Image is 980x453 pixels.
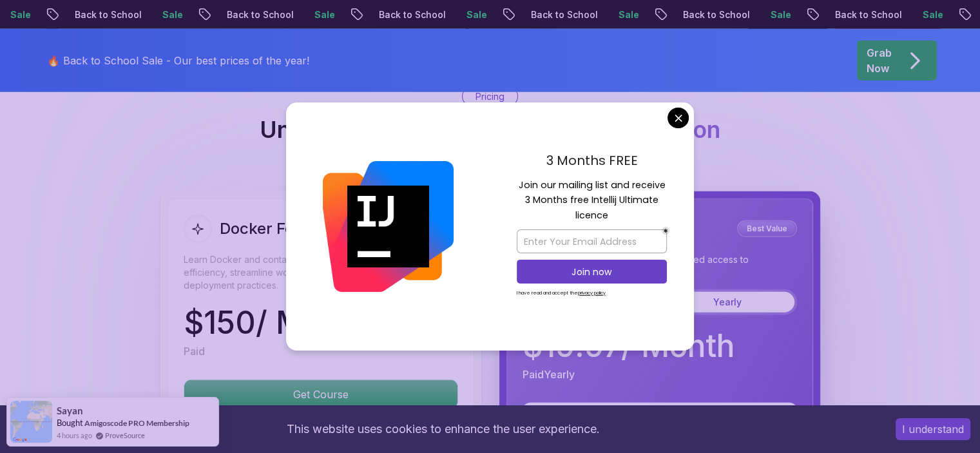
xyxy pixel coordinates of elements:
p: Back to School [195,8,283,21]
p: Best Value [739,222,795,235]
p: Back to School [499,8,587,21]
p: Sale [891,8,932,21]
p: Back to School [43,8,131,21]
p: $ 19.97 / Month [523,331,735,361]
p: $ 150 / Month [184,307,369,338]
p: Back to School [651,8,739,21]
a: ProveSource [105,430,145,441]
p: Paid Yearly [523,367,575,382]
span: Sayan [57,405,83,416]
p: 🔥 Back to School Sale - Our best prices of the year! [47,53,309,68]
img: provesource social proof notification image [10,401,52,443]
p: Learn Docker and containerization to enhance DevOps efficiency, streamline workflows, and improve... [184,253,458,292]
p: Sale [131,8,172,21]
div: This website uses cookies to enhance the user experience. [10,415,876,443]
p: Sale [587,8,628,21]
p: Back to School [347,8,435,21]
button: Accept cookies [896,418,970,440]
p: Pricing [476,90,504,103]
button: Yearly [661,292,794,313]
button: Upgrade Now [523,403,797,431]
p: Back to School [803,8,891,21]
span: 4 hours ago [57,430,92,441]
p: Sale [739,8,780,21]
h2: Unlimited Learning with [260,117,720,142]
p: Sale [283,8,324,21]
button: Get Course [184,380,458,409]
h2: Docker For Professionals [220,218,403,239]
p: Sale [435,8,476,21]
span: Bought [57,418,83,428]
p: Paid [184,343,205,359]
a: Amigoscode PRO Membership [84,418,189,429]
p: Get Course [184,380,457,409]
p: Grab Now [867,45,892,76]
